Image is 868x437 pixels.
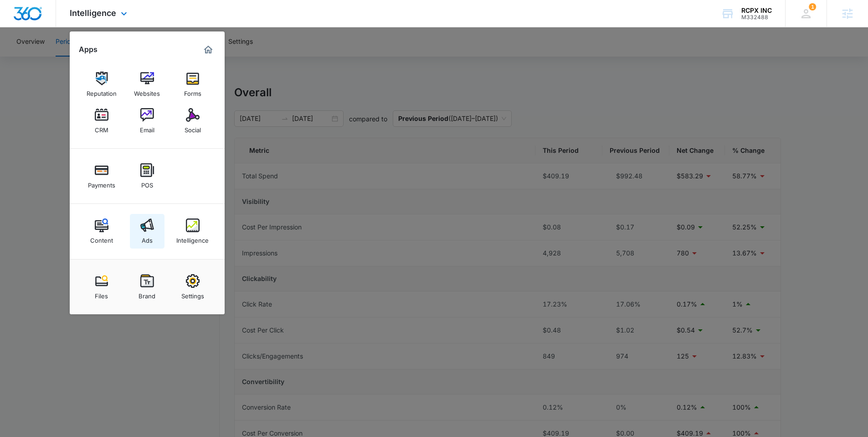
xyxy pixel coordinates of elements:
div: account id [741,14,772,21]
a: Forms [175,67,210,102]
div: v 4.0.25 [26,15,45,22]
div: Settings [181,288,204,300]
img: tab_keywords_by_traffic_grey.svg [91,53,98,60]
div: Email [140,122,154,134]
div: Domain Overview [35,54,82,60]
div: notifications count [809,3,816,10]
span: Intelligence [70,8,116,18]
a: Files [84,270,119,304]
a: CRM [84,104,119,138]
div: Social [185,122,201,134]
a: Intelligence [175,214,210,249]
a: POS [130,159,164,193]
div: account name [741,7,772,14]
div: Intelligence [176,232,209,244]
div: CRM [95,122,108,134]
div: Ads [142,232,153,244]
a: Payments [84,159,119,193]
div: Domain: [DOMAIN_NAME] [24,24,100,31]
div: Brand [139,288,155,300]
div: Keywords by Traffic [101,54,154,60]
div: Reputation [87,85,117,97]
div: POS [141,177,153,189]
span: 1 [809,3,816,10]
div: Payments [88,177,115,189]
h2: Apps [79,45,98,54]
a: Marketing 360® Dashboard [201,42,216,57]
a: Brand [130,270,164,304]
a: Settings [175,270,210,304]
img: logo_orange.svg [15,15,22,22]
a: Email [130,104,164,138]
div: Content [90,232,113,244]
div: Files [95,288,108,300]
div: Forms [184,85,201,97]
div: Websites [134,85,160,97]
a: Social [175,104,210,138]
a: Reputation [84,67,119,102]
a: Ads [130,214,164,249]
img: tab_domain_overview_orange.svg [25,53,32,60]
a: Content [84,214,119,249]
a: Websites [130,67,164,102]
img: website_grey.svg [15,24,22,31]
